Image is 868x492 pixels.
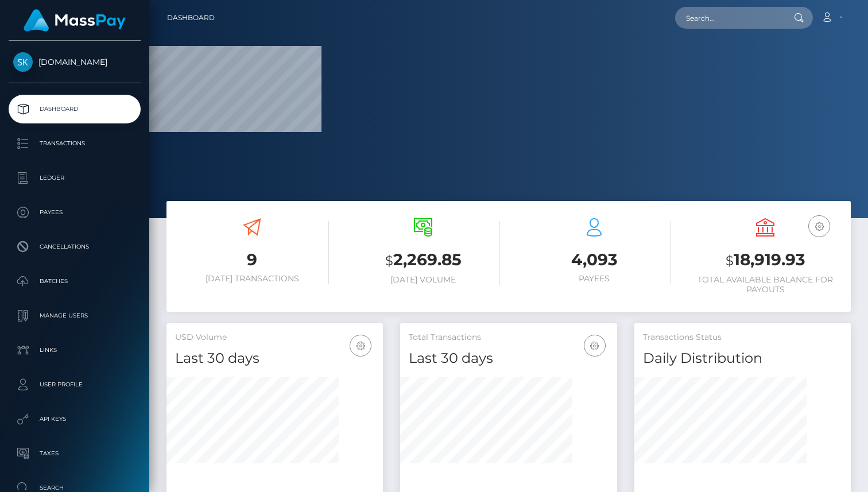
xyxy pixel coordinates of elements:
a: Dashboard [9,95,141,123]
h6: Total Available Balance for Payouts [688,275,842,295]
a: Manage Users [9,301,141,330]
h3: 2,269.85 [346,249,500,272]
img: Skin.Land [13,52,33,72]
a: Payees [9,198,141,227]
a: Cancellations [9,233,141,261]
h6: [DATE] Transactions [175,274,329,284]
p: Taxes [13,445,136,462]
a: Transactions [9,129,141,158]
h5: Transactions Status [643,332,842,343]
a: Dashboard [167,6,215,30]
h4: Last 30 days [409,348,608,369]
a: Links [9,336,141,365]
a: Batches [9,267,141,296]
p: Batches [13,273,136,290]
span: [DOMAIN_NAME] [9,57,141,67]
h6: [DATE] Volume [346,275,500,285]
small: $ [726,253,734,269]
h5: Total Transactions [409,332,608,343]
p: Payees [13,204,136,221]
a: User Profile [9,370,141,399]
a: Taxes [9,439,141,468]
p: Manage Users [13,307,136,324]
p: Transactions [13,135,136,152]
h6: Payees [517,274,671,284]
h3: 18,919.93 [688,249,842,272]
img: MassPay Logo [24,9,126,32]
a: Ledger [9,164,141,192]
h4: Last 30 days [175,348,374,369]
small: $ [385,253,393,269]
h3: 9 [175,249,329,271]
h5: USD Volume [175,332,374,343]
p: Cancellations [13,238,136,255]
input: Search... [675,7,783,29]
p: Links [13,342,136,359]
p: Ledger [13,169,136,187]
a: API Keys [9,405,141,433]
p: User Profile [13,376,136,393]
p: API Keys [13,410,136,428]
h3: 4,093 [517,249,671,271]
p: Dashboard [13,100,136,118]
h4: Daily Distribution [643,348,842,369]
